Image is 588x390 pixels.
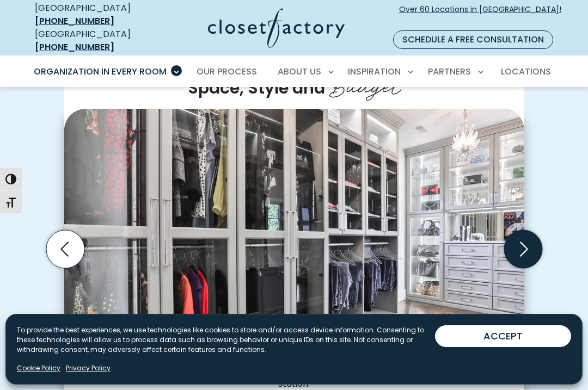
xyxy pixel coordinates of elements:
a: Privacy Policy [66,363,111,373]
button: Previous slide [42,226,89,273]
span: Space, Style and [188,77,325,99]
nav: Primary Menu [26,57,562,87]
a: Cookie Policy [17,363,60,373]
a: Schedule a Free Consultation [393,30,553,49]
span: Locations [501,65,551,78]
a: [PHONE_NUMBER] [35,15,114,27]
img: Closet Factory Logo [208,8,345,48]
span: Organization in Every Room [34,65,167,78]
span: Our Process [197,65,257,78]
div: [GEOGRAPHIC_DATA] [35,28,154,54]
p: To provide the best experiences, we use technologies like cookies to store and/or access device i... [17,325,435,355]
button: ACCEPT [435,325,571,347]
a: [PHONE_NUMBER] [35,41,114,53]
span: Partners [428,65,471,78]
span: Inspiration [348,65,401,78]
div: [GEOGRAPHIC_DATA] [35,2,154,28]
img: Glass-front wardrobe system in Dove Grey with integrated LED lighting, double-hang rods, and disp... [64,109,524,348]
button: Next slide [500,226,547,273]
span: About Us [278,65,321,78]
span: Over 60 Locations in [GEOGRAPHIC_DATA]! [399,4,561,27]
